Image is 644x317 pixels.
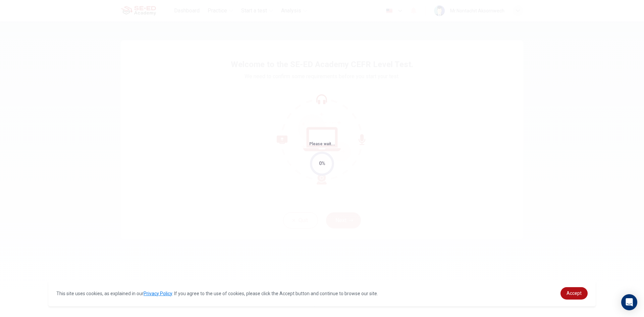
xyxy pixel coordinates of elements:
[144,291,172,296] a: Privacy Policy
[560,287,588,300] a: dismiss cookie message
[567,290,582,296] span: Accept
[621,294,637,310] div: Open Intercom Messenger
[309,142,335,146] span: Please wait...
[319,160,325,167] div: 0%
[56,291,378,296] span: This site uses cookies, as explained in our . If you agree to the use of cookies, please click th...
[48,280,596,306] div: cookieconsent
